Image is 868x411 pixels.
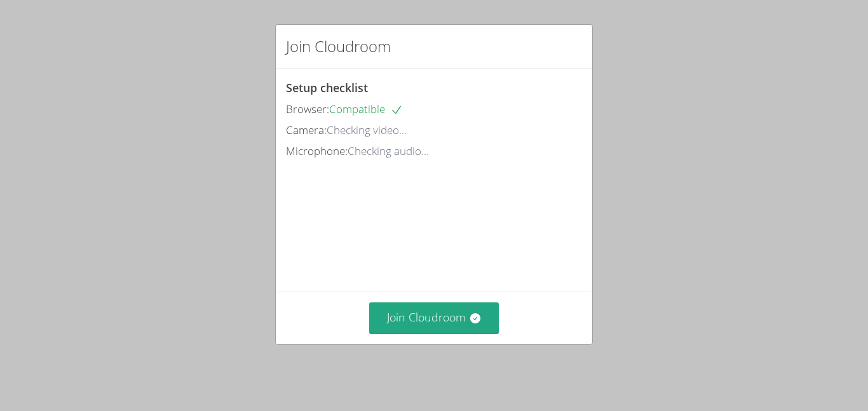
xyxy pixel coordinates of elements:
[286,35,391,58] h2: Join Cloudroom
[327,123,407,137] span: Checking video...
[369,302,499,334] button: Join Cloudroom
[329,102,403,116] span: Compatible
[348,144,429,158] span: Checking audio...
[286,102,329,116] span: Browser:
[286,144,348,158] span: Microphone:
[286,80,368,95] span: Setup checklist
[286,123,327,137] span: Camera:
